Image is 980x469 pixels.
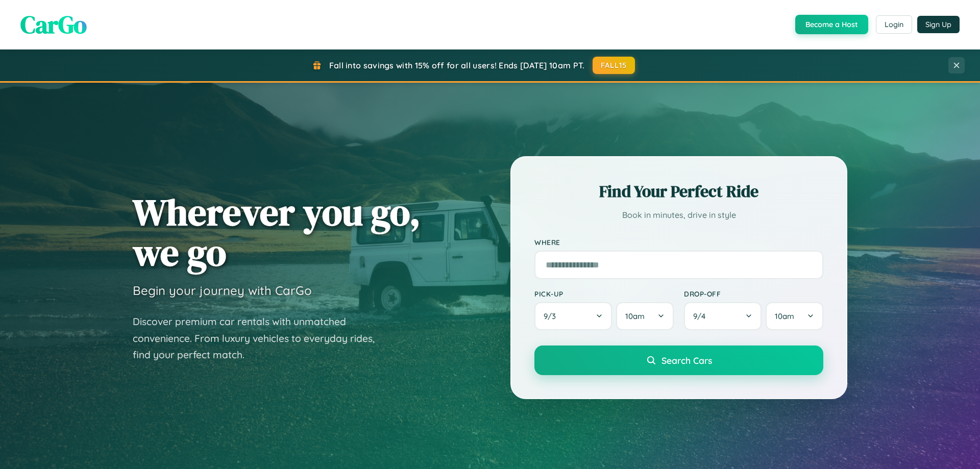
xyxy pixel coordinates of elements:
[544,311,561,321] span: 9 / 3
[329,60,585,70] span: Fall into savings with 15% off for all users! Ends [DATE] 10am PT.
[684,302,762,330] button: 9/4
[534,238,823,246] label: Where
[917,16,960,33] button: Sign Up
[593,57,635,74] button: FALL15
[693,311,710,321] span: 9 / 4
[534,345,823,375] button: Search Cars
[766,302,823,330] button: 10am
[625,311,645,321] span: 10am
[534,208,823,223] p: Book in minutes, drive in style
[684,289,823,298] label: Drop-off
[876,15,912,34] button: Login
[133,192,421,273] h1: Wherever you go, we go
[661,355,712,366] span: Search Cars
[775,311,794,321] span: 10am
[534,180,823,203] h2: Find Your Perfect Ride
[616,302,674,330] button: 10am
[534,289,674,298] label: Pick-up
[20,8,87,41] span: CarGo
[534,302,612,330] button: 9/3
[795,15,868,34] button: Become a Host
[133,283,312,298] h3: Begin your journey with CarGo
[133,313,388,363] p: Discover premium car rentals with unmatched convenience. From luxury vehicles to everyday rides, ...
